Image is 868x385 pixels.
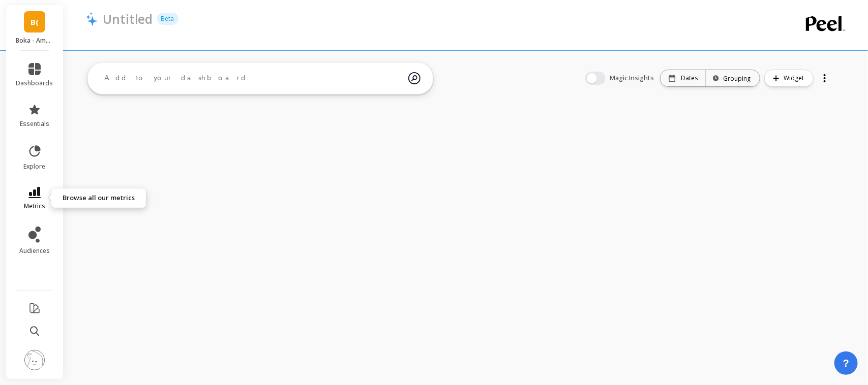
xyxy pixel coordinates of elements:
[24,350,45,370] img: profile picture
[103,10,153,27] p: Untitled
[24,163,46,171] span: explore
[408,65,421,92] img: magic search icon
[681,74,698,82] p: Dates
[24,202,45,210] span: metrics
[85,12,98,26] img: header icon
[834,351,858,375] button: ?
[715,74,751,83] div: Grouping
[19,247,50,255] span: audiences
[843,356,849,370] span: ?
[16,37,53,45] p: Boka - Amazon (Essor)
[610,73,656,83] span: Magic Insights
[764,70,814,87] button: Widget
[31,16,39,28] span: B(
[16,79,53,87] span: dashboards
[784,73,807,83] span: Widget
[20,120,49,128] span: essentials
[157,13,178,25] p: Beta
